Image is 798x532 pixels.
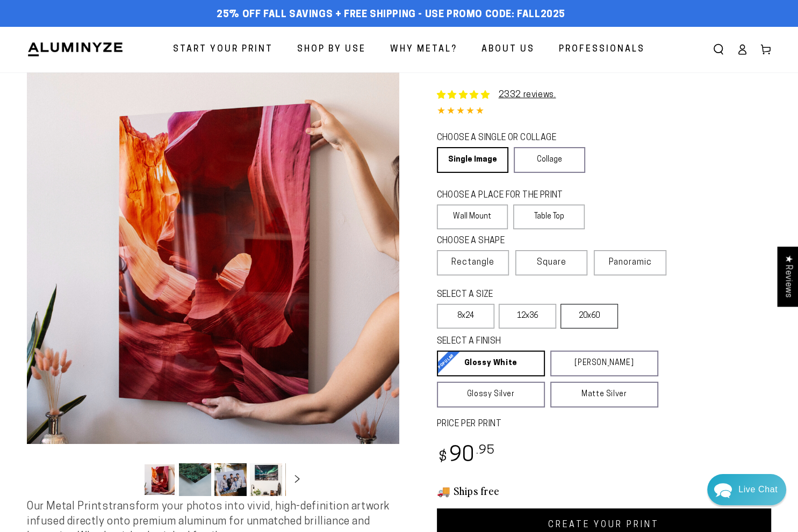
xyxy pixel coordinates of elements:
[437,190,575,202] legend: CHOOSE A PLACE FOR THE PRINT
[476,444,495,457] sup: .95
[550,351,658,376] a: [PERSON_NAME]
[473,35,543,64] a: About Us
[437,418,772,431] label: PRICE PER PRINT
[551,35,653,64] a: Professionals
[451,256,494,269] span: Rectangle
[559,42,645,57] span: Professionals
[437,289,583,301] legend: SELECT A SIZE
[707,38,730,61] summary: Search our site
[437,382,545,407] a: Glossy Silver
[437,147,508,173] a: Single Image
[550,382,658,407] a: Matte Silver
[250,463,282,496] button: Load image 4 in gallery view
[738,474,778,505] div: Contact Us Directly
[437,484,772,498] h3: 🚚 Ships free
[382,35,465,64] a: Why Metal?
[285,468,309,492] button: Slide right
[437,132,576,144] legend: CHOOSE A SINGLE OR COLLAGE
[297,42,366,57] span: Shop By Use
[513,205,585,229] label: Table Top
[437,446,495,467] bdi: 90
[165,35,281,64] a: Start Your Print
[499,304,556,329] label: 12x36
[499,91,556,99] a: 2332 reviews.
[609,258,652,267] span: Panoramic
[217,9,565,21] span: 25% off FALL Savings + Free Shipping - Use Promo Code: FALL2025
[437,304,494,329] label: 8x24
[560,304,618,329] label: 20x60
[537,256,566,269] span: Square
[778,246,798,306] div: Click to open Judge.me floating reviews tab
[143,463,176,496] button: Load image 1 in gallery view
[173,42,273,57] span: Start Your Print
[437,351,545,376] a: Glossy White
[437,104,772,120] div: 4.85 out of 5.0 stars
[707,474,786,505] div: Chat widget toggle
[437,205,508,229] label: Wall Mount
[390,42,457,57] span: Why Metal?
[438,450,448,465] span: $
[117,468,140,492] button: Slide left
[514,147,585,173] a: Collage
[481,42,535,57] span: About Us
[289,35,374,64] a: Shop By Use
[437,235,577,247] legend: CHOOSE A SHAPE
[27,41,124,57] img: Aluminyze
[214,463,247,496] button: Load image 3 in gallery view
[179,463,211,496] button: Load image 2 in gallery view
[27,72,399,500] media-gallery: Gallery Viewer
[437,336,634,348] legend: SELECT A FINISH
